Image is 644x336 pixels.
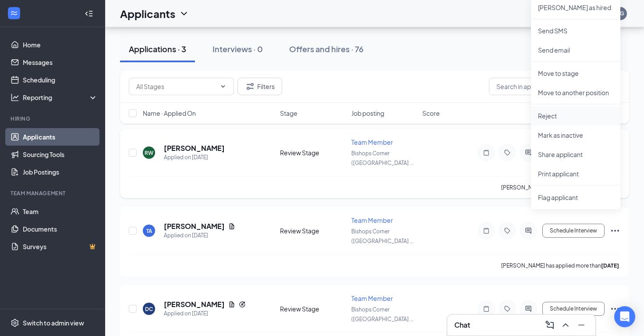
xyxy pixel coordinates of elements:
[576,320,587,330] svg: Minimize
[538,150,613,159] p: Share applicant
[245,81,255,92] svg: Filter
[280,304,346,313] div: Review Stage
[23,238,98,255] a: SurveysCrown
[454,320,470,330] h3: Chat
[11,93,19,102] svg: Analysis
[146,227,152,235] div: TA
[481,305,492,312] svg: Note
[523,149,534,156] svg: ActiveChat
[502,305,513,312] svg: Tag
[23,54,98,71] a: Messages
[617,10,624,17] div: EG
[574,318,588,332] button: Minimize
[280,109,297,118] span: Stage
[560,320,571,330] svg: ChevronUp
[164,143,225,153] h5: [PERSON_NAME]
[85,9,93,18] svg: Collapse
[523,227,534,234] svg: ActiveChat
[164,231,235,240] div: Applied on [DATE]
[542,302,605,316] button: Schedule Interview
[228,301,235,308] svg: Document
[489,78,620,95] input: Search in applications
[523,305,534,312] svg: ActiveChat
[351,109,384,118] span: Job posting
[559,318,573,332] button: ChevronUp
[239,301,246,308] svg: Reapply
[545,320,555,330] svg: ComposeMessage
[481,149,492,156] svg: Note
[23,163,98,181] a: Job Postings
[145,149,153,157] div: RW
[164,222,225,231] h5: [PERSON_NAME]
[280,148,346,157] div: Review Stage
[351,294,393,302] span: Team Member
[502,227,513,234] svg: Tag
[502,149,513,156] svg: Tag
[10,9,18,18] svg: WorkstreamLogo
[164,300,225,309] h5: [PERSON_NAME]
[179,8,189,19] svg: ChevronDown
[11,189,96,197] div: Team Management
[543,318,557,332] button: ComposeMessage
[228,223,235,230] svg: Document
[422,109,440,118] span: Score
[23,146,98,163] a: Sourcing Tools
[212,43,263,54] div: Interviews · 0
[542,224,605,238] button: Schedule Interview
[136,82,216,91] input: All Stages
[237,78,282,95] button: Filter Filters
[501,262,620,269] p: [PERSON_NAME] has applied more than .
[610,304,620,314] svg: Ellipses
[23,318,84,327] div: Switch to admin view
[164,309,246,318] div: Applied on [DATE]
[351,150,414,166] span: Bishops Corner ([GEOGRAPHIC_DATA] ...
[351,306,414,322] span: Bishops Corner ([GEOGRAPHIC_DATA] ...
[11,318,19,327] svg: Settings
[289,43,364,54] div: Offers and hires · 76
[129,43,186,54] div: Applications · 3
[601,262,619,269] b: [DATE]
[481,227,492,234] svg: Note
[614,306,635,327] div: Open Intercom Messenger
[610,225,620,236] svg: Ellipses
[351,138,393,146] span: Team Member
[23,128,98,146] a: Applicants
[501,184,620,191] p: [PERSON_NAME] has applied more than .
[23,203,98,220] a: Team
[351,216,393,224] span: Team Member
[11,115,96,122] div: Hiring
[23,220,98,238] a: Documents
[219,83,226,90] svg: ChevronDown
[23,36,98,54] a: Home
[351,228,414,244] span: Bishops Corner ([GEOGRAPHIC_DATA] ...
[164,153,225,162] div: Applied on [DATE]
[143,109,196,118] span: Name · Applied On
[280,226,346,235] div: Review Stage
[145,305,153,313] div: DC
[23,71,98,89] a: Scheduling
[23,93,98,102] div: Reporting
[120,6,175,21] h1: Applicants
